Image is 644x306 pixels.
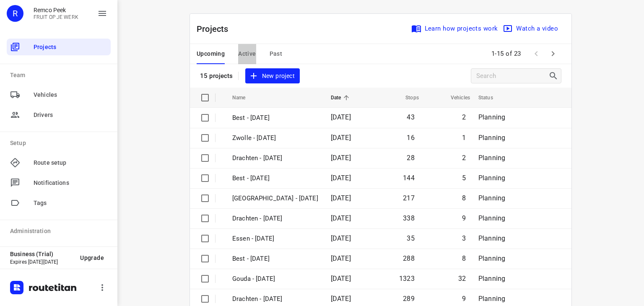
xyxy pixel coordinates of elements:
[34,158,107,167] span: Route setup
[34,179,107,187] span: Notifications
[73,250,111,265] button: Upgrade
[478,174,505,182] span: Planning
[232,274,318,284] p: Gouda - Tuesday
[462,214,466,222] span: 9
[331,295,351,303] span: [DATE]
[403,214,415,222] span: 338
[478,93,504,103] span: Status
[10,71,111,80] p: Team
[34,111,107,119] span: Drivers
[197,49,225,59] span: Upcoming
[331,275,351,283] span: [DATE]
[331,254,351,262] span: [DATE]
[545,45,561,62] span: Next Page
[462,254,466,262] span: 8
[331,194,351,202] span: [DATE]
[488,45,525,63] span: 1-15 of 23
[80,254,104,261] span: Upgrade
[331,134,351,142] span: [DATE]
[232,214,318,223] p: Drachten - Wednesday
[10,227,111,236] p: Administration
[478,234,505,242] span: Planning
[7,154,111,171] div: Route setup
[232,153,318,163] p: Drachten - Thursday
[238,49,256,59] span: Active
[462,134,466,142] span: 1
[462,234,466,242] span: 3
[478,154,505,162] span: Planning
[232,174,318,183] p: Best - Thursday
[331,93,352,103] span: Date
[407,154,414,162] span: 28
[232,113,318,123] p: Best - [DATE]
[250,71,295,81] span: New project
[34,7,78,13] p: Remco Peek
[331,234,351,242] span: [DATE]
[232,254,318,264] p: Best - Tuesday
[478,214,505,222] span: Planning
[478,275,505,283] span: Planning
[478,295,505,303] span: Planning
[7,174,111,191] div: Notifications
[232,234,318,244] p: Essen - Tuesday
[34,91,107,99] span: Vehicles
[403,194,415,202] span: 217
[7,86,111,103] div: Vehicles
[331,174,351,182] span: [DATE]
[331,154,351,162] span: [DATE]
[245,68,300,84] button: New project
[10,139,111,148] p: Setup
[232,194,318,203] p: Zwolle - Thursday
[331,113,351,121] span: [DATE]
[478,194,505,202] span: Planning
[403,295,415,303] span: 289
[407,234,414,242] span: 35
[7,39,111,55] div: Projects
[34,14,78,20] p: FRUIT OP JE WERK
[331,214,351,222] span: [DATE]
[34,43,107,52] span: Projects
[462,154,466,162] span: 2
[407,113,414,121] span: 43
[232,294,318,304] p: Drachten - Tuesday
[34,246,107,255] span: Apps
[7,242,111,259] div: Apps
[7,194,111,211] div: Tags
[395,93,419,103] span: Stops
[403,254,415,262] span: 288
[270,49,283,59] span: Past
[197,23,235,35] p: Projects
[528,45,545,62] span: Previous Page
[34,199,107,207] span: Tags
[478,113,505,121] span: Planning
[548,71,561,81] div: Search
[478,254,505,262] span: Planning
[440,93,470,103] span: Vehicles
[478,134,505,142] span: Planning
[462,113,466,121] span: 2
[407,134,414,142] span: 16
[476,70,548,83] input: Search projects
[399,275,415,283] span: 1323
[462,194,466,202] span: 8
[10,259,73,265] p: Expires [DATE][DATE]
[458,275,466,283] span: 32
[10,251,73,257] p: Business (Trial)
[462,295,466,303] span: 9
[403,174,415,182] span: 144
[7,5,23,22] div: R
[462,174,466,182] span: 5
[200,72,233,80] p: 15 projects
[232,133,318,143] p: Zwolle - [DATE]
[7,106,111,123] div: Drivers
[232,93,257,103] span: Name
